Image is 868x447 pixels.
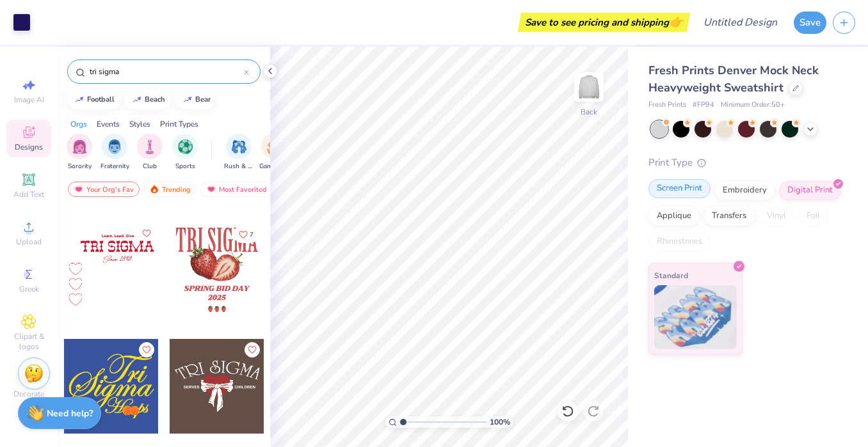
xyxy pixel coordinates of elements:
button: filter button [137,134,163,171]
div: Print Types [160,118,198,130]
button: Like [245,342,260,357]
img: Back [576,74,602,100]
span: Upload [16,237,42,247]
div: Most Favorited [200,182,273,197]
img: trend_line.gif [74,96,84,104]
div: beach [145,96,165,103]
span: Game Day [259,162,289,171]
img: trending.gif [149,185,159,194]
span: Fresh Prints [648,100,686,111]
button: filter button [172,134,198,171]
button: bear [175,90,216,109]
span: Clipart & logos [6,331,51,352]
div: Events [97,118,120,130]
img: Club Image [143,139,157,154]
div: Digital Print [779,181,841,200]
span: Sports [175,162,195,171]
span: 👉 [669,14,683,29]
div: filter for Fraternity [100,134,129,171]
div: Trending [143,182,197,197]
div: Vinyl [759,207,794,226]
span: Rush & Bid [224,162,253,171]
span: Add Text [13,189,44,200]
div: Back [581,106,597,118]
span: Fresh Prints Denver Mock Neck Heavyweight Sweatshirt [648,63,819,95]
img: Rush & Bid Image [232,139,246,154]
span: 7 [250,231,253,238]
img: trend_line.gif [132,96,142,104]
button: filter button [67,134,92,171]
div: Screen Print [648,179,711,198]
img: Sorority Image [72,139,87,154]
div: football [87,96,115,103]
button: filter button [224,134,253,171]
div: filter for Rush & Bid [224,134,253,171]
img: Sports Image [178,139,193,154]
img: Game Day Image [267,139,282,154]
div: Styles [129,118,150,130]
div: Rhinestones [648,232,711,251]
span: Decorate [13,389,44,399]
span: Sorority [68,162,92,171]
button: Save [794,12,826,34]
img: most_fav.gif [74,185,84,194]
div: filter for Sports [172,134,198,171]
div: Save to see pricing and shipping [521,13,687,32]
span: Standard [654,269,688,282]
span: Club [143,162,157,171]
span: Minimum Order: 50 + [721,100,785,111]
button: Like [139,342,154,357]
input: Try "Alpha" [88,65,244,78]
span: Designs [15,142,43,152]
span: Image AI [14,95,44,105]
div: Transfers [703,207,755,226]
img: trend_line.gif [182,96,193,104]
div: Foil [798,207,828,226]
span: # FP94 [693,100,714,111]
div: Print Type [648,155,842,170]
div: Embroidery [714,181,775,200]
strong: Need help? [47,407,93,420]
button: beach [125,90,171,109]
span: 100 % [490,416,510,428]
div: Orgs [70,118,87,130]
div: Applique [648,207,700,226]
div: bear [195,96,211,103]
span: Greek [19,284,39,294]
button: Like [139,226,154,241]
input: Untitled Design [693,10,787,35]
div: filter for Club [137,134,163,171]
img: most_fav.gif [206,185,216,194]
div: filter for Sorority [67,134,92,171]
img: Standard [654,285,737,349]
div: Your Org's Fav [68,182,140,197]
img: Fraternity Image [108,139,122,154]
button: filter button [100,134,129,171]
span: Fraternity [100,162,129,171]
div: filter for Game Day [259,134,289,171]
button: filter button [259,134,289,171]
button: Like [233,226,259,243]
button: football [67,90,120,109]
